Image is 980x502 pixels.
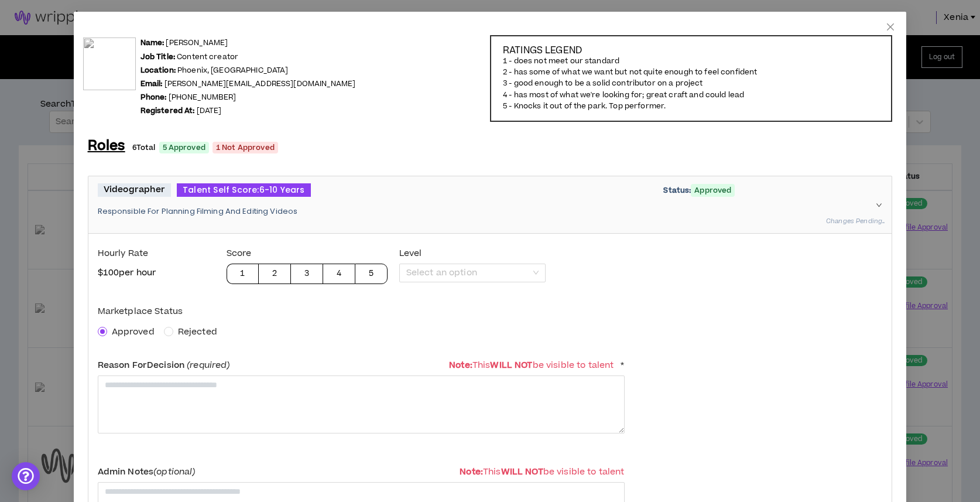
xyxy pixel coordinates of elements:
[875,12,906,43] button: Close
[98,301,625,322] label: Marketplace Status
[304,268,309,280] p: 3
[141,92,167,103] b: Phone:
[503,90,744,101] p: 4 - has most of what we're looking for; great craft and could lead
[88,176,892,233] div: VideographerTalent Self Score:6-10 YearsStatus:ApprovedResponsible For Planning Filming And Editi...
[98,466,196,478] span: Admin Notes
[141,65,176,76] b: Location:
[240,268,245,280] p: 1
[490,359,532,371] b: WILL NOT
[503,101,666,112] p: 5 - Knocks it out of the park. Top performer.
[886,22,895,32] span: close
[187,359,229,371] i: (required)
[141,105,195,116] b: Registered At:
[141,78,163,89] b: Email:
[141,37,165,48] b: Name:
[98,183,171,197] span: Videographer
[169,92,237,103] a: [PHONE_NUMBER]
[503,67,757,78] p: 2 - has some of what we want but not quite enough to feel confident
[337,268,341,280] p: 4
[12,462,40,490] div: Open Intercom Messenger
[88,136,125,156] h5: Roles
[501,466,543,478] b: WILL NOT
[449,359,472,371] b: Note:
[159,142,209,153] span: 5 Approved
[165,78,356,89] a: [PERSON_NAME][EMAIL_ADDRESS][DOMAIN_NAME]
[177,183,311,197] span: Talent Self Score: 6-10 Years
[460,466,483,478] b: Note:
[177,65,289,76] span: Phoenix , [GEOGRAPHIC_DATA]
[663,185,691,196] span: Status:
[213,142,278,153] span: 1 Not Approved
[399,243,546,264] label: Level
[98,243,215,264] label: Hourly Rate
[449,359,614,371] span: This be visible to talent
[98,359,230,371] span: Reason For Decision
[83,37,136,90] img: f2Tpx7z8tsPc0anWFiz7v0ZbCeyF5GJo3TRLZ5qz.png
[132,143,156,152] span: 6 Total
[503,56,619,67] p: 1 - does not meet our standard
[691,184,735,197] span: Approved
[141,105,356,117] p: [DATE]
[112,326,155,338] span: Approved
[141,37,356,49] p: [PERSON_NAME]
[227,243,388,264] label: Score
[141,52,356,63] p: Content creator
[503,45,582,56] h4: RATINGS LEGEND
[98,267,215,279] p: $ 100 per hour
[503,78,703,89] p: 3 - good enough to be a solid contributor on a project
[826,217,885,226] span: Changes Pending..
[153,466,195,478] i: (optional)
[141,52,175,62] b: Job Title:
[460,466,624,478] span: This be visible to talent
[98,206,869,217] p: Responsible For Planning Filming And Editing Videos
[369,268,374,280] p: 5
[178,326,217,338] span: Rejected
[876,202,882,208] span: right
[272,268,277,280] p: 2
